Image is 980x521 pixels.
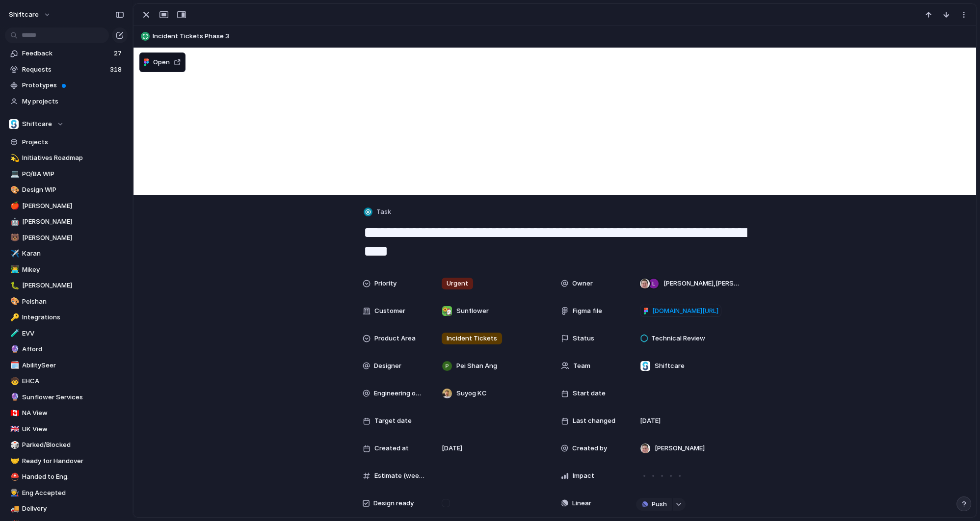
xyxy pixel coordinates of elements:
a: 🤖[PERSON_NAME] [5,214,128,229]
button: 🗓️ [9,361,19,370]
span: [PERSON_NAME] , [PERSON_NAME] [663,279,739,288]
a: 🔮Sunflower Services [5,390,128,405]
a: 👨‍💻Mikey [5,262,128,277]
span: 27 [114,49,124,58]
button: Task [362,205,394,219]
div: 🍎 [10,200,17,211]
a: 🧪EVV [5,326,128,341]
div: 🔑 [10,312,17,323]
a: 🐛[PERSON_NAME] [5,278,128,293]
a: Prototypes [5,78,128,93]
button: 👨‍💻 [9,265,19,275]
span: Afford [22,344,124,354]
span: Karan [22,249,124,259]
div: 🇨🇦 [10,408,17,419]
span: Integrations [22,313,124,322]
button: 🤝 [9,456,19,466]
div: 🇬🇧UK View [5,422,128,437]
span: Target date [374,416,412,426]
a: Projects [5,135,128,150]
span: Sunflower Services [22,392,124,402]
a: My projects [5,94,128,109]
div: 🇬🇧 [10,423,17,435]
button: 🔮 [9,392,19,402]
button: 🐻 [9,233,19,243]
div: 🎨Design WIP [5,182,128,197]
span: Design ready [373,498,414,508]
span: Suyog KC [456,389,487,398]
a: 🤝Ready for Handover [5,454,128,469]
a: Feedback27 [5,46,128,61]
button: 🐛 [9,281,19,290]
span: Parked/Blocked [22,440,124,450]
div: 🔮Afford [5,342,128,357]
button: 🍎 [9,201,19,211]
div: 🎨 [10,296,17,307]
button: 🧪 [9,329,19,339]
span: [PERSON_NAME] [22,201,124,211]
div: ⛑️ [10,471,17,483]
div: 🧪 [10,328,17,339]
span: Last changed [573,416,615,426]
a: ⛑️Handed to Eng. [5,469,128,484]
span: Mikey [22,265,124,275]
button: 🎲 [9,440,19,450]
span: Figma file [573,306,602,316]
span: Requests [22,65,107,75]
button: Open [139,52,185,72]
button: shiftcare [4,7,56,23]
button: 🧒 [9,376,19,386]
span: Priority [374,279,397,288]
span: [PERSON_NAME] [655,443,705,453]
span: Initiatives Roadmap [22,153,124,163]
button: ⛑️ [9,472,19,482]
div: 🚚 [10,503,17,515]
button: 🎨 [9,297,19,307]
button: 🔑 [9,313,19,322]
div: ✈️Karan [5,246,128,261]
div: 🤖 [10,216,17,228]
a: 🔑Integrations [5,310,128,325]
button: Incident Tickets Phase 3 [138,28,972,44]
button: 💫 [9,153,19,163]
span: Projects [22,137,124,147]
span: Prototypes [22,80,124,90]
a: 🚚Delivery [5,501,128,516]
span: Eng Accepted [22,488,124,498]
span: Technical Review [651,334,705,343]
span: Shiftcare [655,361,685,371]
span: Shiftcare [22,119,52,129]
span: Incident Tickets Phase 3 [153,31,972,41]
span: [DATE] [640,416,661,426]
span: AbilitySeer [22,361,124,370]
div: 💫 [10,153,17,164]
a: 💻PO/BA WIP [5,167,128,182]
span: UK View [22,424,124,434]
span: Product Area [374,334,416,343]
span: [DOMAIN_NAME][URL] [652,306,718,316]
span: Designer [374,361,401,371]
div: 👨‍🏭 [10,487,17,498]
span: EVV [22,329,124,339]
div: 💻 [10,168,17,180]
div: 🗓️ [10,360,17,371]
a: 🇨🇦NA View [5,406,128,420]
a: 👨‍🏭Eng Accepted [5,486,128,500]
span: Customer [374,306,405,316]
a: 🍎[PERSON_NAME] [5,199,128,213]
button: 💻 [9,169,19,179]
div: 💫Initiatives Roadmap [5,151,128,165]
a: [DOMAIN_NAME][URL] [640,305,721,317]
div: 🔮 [10,391,17,403]
span: Created at [374,443,409,453]
span: Incident Tickets [447,334,497,343]
a: 🧒EHCA [5,374,128,389]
